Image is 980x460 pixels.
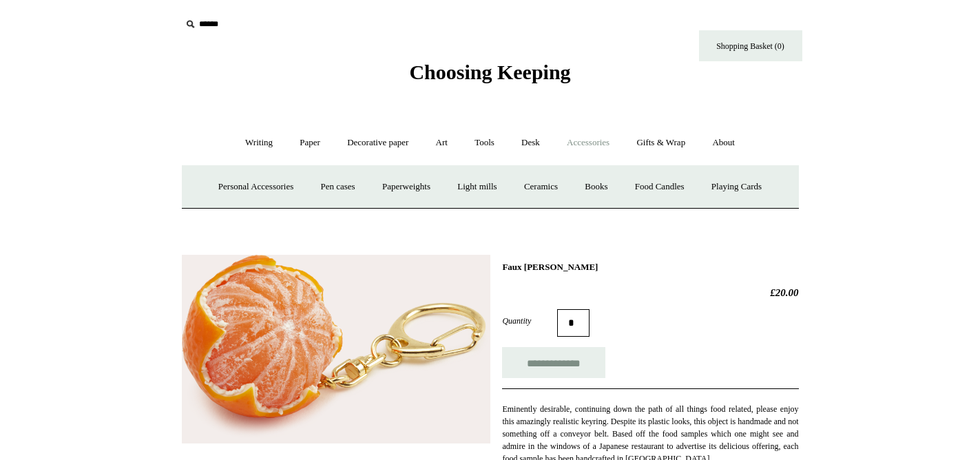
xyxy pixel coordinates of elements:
[509,125,552,161] a: Desk
[308,169,367,205] a: Pen cases
[206,169,306,205] a: Personal Accessories
[462,125,507,161] a: Tools
[182,255,490,443] img: Faux Clementine Keyring
[572,169,620,205] a: Books
[502,286,798,299] h2: £20.00
[502,262,798,273] h1: Faux [PERSON_NAME]
[699,169,774,205] a: Playing Cards
[554,125,622,161] a: Accessories
[699,30,802,61] a: Shopping Basket (0)
[409,61,570,83] span: Choosing Keeping
[424,125,460,161] a: Art
[624,125,698,161] a: Gifts & Wrap
[700,125,747,161] a: About
[409,72,570,81] a: Choosing Keeping
[445,169,509,205] a: Light mills
[623,169,697,205] a: Food Candles
[335,125,421,161] a: Decorative paper
[512,169,570,205] a: Ceramics
[370,169,443,205] a: Paperweights
[233,125,285,161] a: Writing
[287,125,333,161] a: Paper
[502,315,557,327] label: Quantity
